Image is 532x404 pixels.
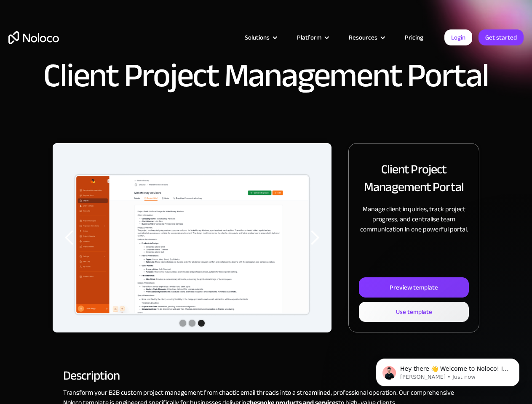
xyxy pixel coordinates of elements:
div: previous slide [53,143,86,332]
div: Show slide 2 of 3 [189,320,195,327]
div: next slide [298,143,331,332]
a: Preview template [359,277,469,298]
a: Get started [479,29,524,45]
div: 3 of 3 [53,143,331,332]
div: carousel [53,143,331,332]
p: Manage client inquiries, track project progress, and centralise team communication in one powerfu... [359,204,469,234]
div: Solutions [234,32,286,43]
a: Login [444,29,472,45]
div: Use template [396,306,432,317]
h1: Client Project Management Portal [43,59,488,93]
a: home [8,31,59,44]
h2: Description [63,372,469,379]
iframe: Intercom notifications message [364,341,532,400]
div: Resources [349,32,377,43]
div: Show slide 1 of 3 [179,320,186,327]
div: Platform [297,32,321,43]
div: Platform [286,32,338,43]
h2: Client Project Management Portal [359,160,469,196]
a: Use template [359,302,469,322]
div: Resources [338,32,394,43]
div: Show slide 3 of 3 [198,320,205,327]
div: Preview template [390,282,438,293]
div: Solutions [245,32,270,43]
a: Pricing [394,32,434,43]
